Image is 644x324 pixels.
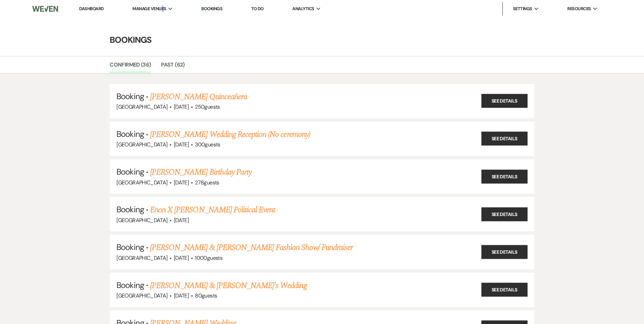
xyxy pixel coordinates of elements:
[116,141,167,148] span: [GEOGRAPHIC_DATA]
[481,207,528,221] a: See Details
[116,103,167,110] span: [GEOGRAPHIC_DATA]
[195,292,217,299] span: 80 guests
[150,91,247,103] a: [PERSON_NAME] Quinceañera
[174,103,189,110] span: [DATE]
[150,241,353,254] a: [PERSON_NAME] & [PERSON_NAME] Fashion Show/ Fundraiser
[481,245,528,259] a: See Details
[195,103,220,110] span: 250 guests
[195,179,219,186] span: 278 guests
[116,280,144,290] span: Booking
[110,60,151,73] a: Confirmed (36)
[116,292,167,299] span: [GEOGRAPHIC_DATA]
[481,132,528,146] a: See Details
[150,280,307,292] a: [PERSON_NAME] & [PERSON_NAME]'s Wedding
[79,6,104,12] a: Dashboard
[116,179,167,186] span: [GEOGRAPHIC_DATA]
[174,141,189,148] span: [DATE]
[132,5,166,12] span: Manage Venues
[174,217,189,224] span: [DATE]
[150,166,252,178] a: [PERSON_NAME] Birthday Party
[174,179,189,186] span: [DATE]
[116,254,167,262] span: [GEOGRAPHIC_DATA]
[78,34,567,46] h4: Bookings
[150,128,310,141] a: [PERSON_NAME] Wedding Reception (No ceremony)
[116,217,167,224] span: [GEOGRAPHIC_DATA]
[116,91,144,102] span: Booking
[174,254,189,262] span: [DATE]
[116,166,144,177] span: Booking
[567,5,591,12] span: Resources
[116,204,144,215] span: Booking
[150,204,275,216] a: Enon X [PERSON_NAME] Political Event
[292,5,314,12] span: Analytics
[481,283,528,297] a: See Details
[201,6,222,12] a: Bookings
[116,129,144,139] span: Booking
[195,141,220,148] span: 300 guests
[32,2,58,16] img: Weven Logo
[513,5,532,12] span: Settings
[161,60,184,73] a: Past (62)
[174,292,189,299] span: [DATE]
[481,169,528,183] a: See Details
[251,6,264,12] a: To Do
[116,242,144,252] span: Booking
[481,94,528,108] a: See Details
[195,254,222,262] span: 1000 guests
